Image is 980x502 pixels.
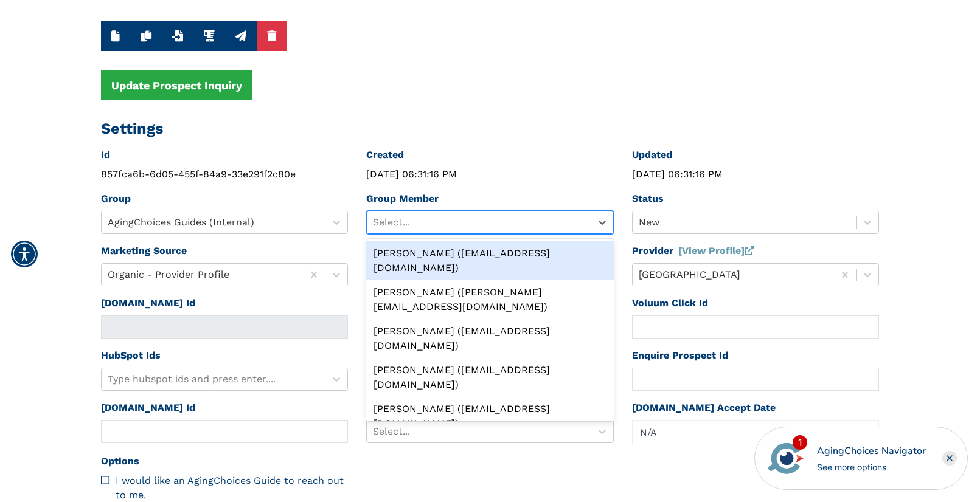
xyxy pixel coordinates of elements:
[366,358,614,397] div: [PERSON_NAME] ([EMAIL_ADDRESS][DOMAIN_NAME])
[101,454,139,469] label: Options
[678,245,754,256] a: [View Profile]
[366,241,614,280] div: [PERSON_NAME] ([EMAIL_ADDRESS][DOMAIN_NAME])
[366,280,614,319] div: [PERSON_NAME] ([PERSON_NAME][EMAIL_ADDRESS][DOMAIN_NAME])
[632,148,672,162] label: Updated
[632,401,776,415] label: [DOMAIN_NAME] Accept Date
[101,167,349,182] div: 857fca6b-6d05-455f-84a9-33e291f2c80e
[366,397,614,436] div: [PERSON_NAME] ([EMAIL_ADDRESS][DOMAIN_NAME])
[101,148,110,162] label: Id
[366,167,614,182] div: [DATE] 06:31:16 PM
[193,21,225,51] button: Run Integration
[130,21,162,51] button: Duplicate
[101,120,880,138] h2: Settings
[366,319,614,358] div: [PERSON_NAME] ([EMAIL_ADDRESS][DOMAIN_NAME])
[632,420,880,444] div: Popover trigger
[632,244,754,258] label: Provider
[101,401,195,415] label: [DOMAIN_NAME] Id
[162,21,193,51] button: Import from youcanbook.me
[765,438,807,479] img: avatar
[793,435,807,450] div: 1
[257,21,287,51] button: Delete
[101,244,187,258] label: Marketing Source
[632,167,880,182] div: [DATE] 06:31:16 PM
[632,191,664,206] label: Status
[11,241,38,267] div: Accessibility Menu
[101,70,252,100] button: Update Prospect Inquiry
[101,191,131,206] label: Group
[366,191,439,206] label: Group Member
[101,296,195,311] label: [DOMAIN_NAME] Id
[101,348,161,363] label: HubSpot Ids
[942,451,957,466] div: Close
[225,21,257,51] button: Run Caring Integration
[366,148,404,162] label: Created
[632,296,708,311] label: Voluum Click Id
[632,348,728,363] label: Enquire Prospect Id
[101,21,130,51] button: New
[817,461,926,473] div: See more options
[817,444,926,458] div: AgingChoices Navigator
